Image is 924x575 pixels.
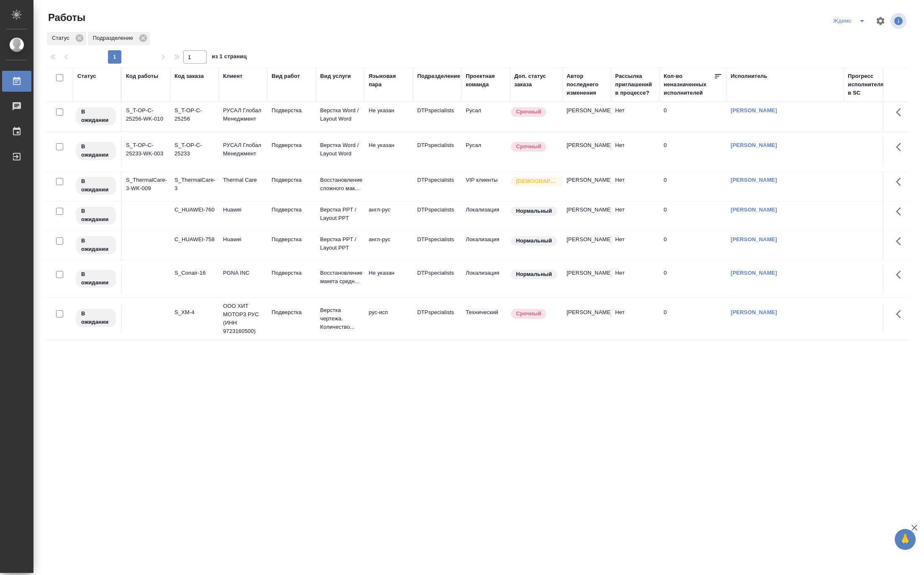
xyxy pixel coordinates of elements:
[562,304,611,333] td: [PERSON_NAME]
[413,265,462,294] td: DTPspecialists
[272,176,312,184] p: Подверстка
[462,102,510,132] td: Русал
[320,176,360,193] p: Восстановление сложного мак...
[731,142,777,148] a: [PERSON_NAME]
[731,107,777,113] a: [PERSON_NAME]
[731,236,777,242] a: [PERSON_NAME]
[364,231,413,260] td: англ-рус
[364,304,413,333] td: рус-исп
[516,108,541,116] p: Срочный
[122,102,170,132] td: S_T-OP-C-25256-WK-010
[413,102,462,132] td: DTPspecialists
[75,106,117,126] div: Исполнитель назначен, приступать к работе пока рано
[731,206,777,213] a: [PERSON_NAME]
[272,308,312,317] p: Подверстка
[320,72,351,80] div: Вид услуги
[81,177,111,194] p: В ожидании
[562,265,611,294] td: [PERSON_NAME]
[466,72,506,89] div: Проектная команда
[223,176,263,184] p: Thermal Care
[75,141,117,161] div: Исполнитель назначен, приступать к работе пока рано
[611,102,660,132] td: Нет
[122,137,170,166] td: S_T-OP-C-25233-WK-003
[223,302,263,335] p: ООО ХИТ МОТОРЗ РУС (ИНН 9723160500)
[660,265,726,294] td: 0
[223,106,263,123] p: РУСАЛ Глобал Менеджмент
[831,14,870,28] div: split button
[369,72,409,89] div: Языковая пара
[364,102,413,132] td: Не указан
[660,137,726,166] td: 0
[417,72,460,80] div: Подразделение
[891,201,911,222] button: Здесь прячутся важные кнопки
[562,172,611,201] td: [PERSON_NAME]
[611,304,660,333] td: Нет
[660,201,726,231] td: 0
[81,207,111,224] p: В ожидании
[75,235,117,255] div: Исполнитель назначен, приступать к работе пока рано
[364,265,413,294] td: Не указан
[272,141,312,150] p: Подверстка
[47,32,86,45] div: Статус
[81,108,111,124] p: В ожидании
[891,304,911,324] button: Здесь прячутся важные кнопки
[660,304,726,333] td: 0
[462,172,510,201] td: VIP клиенты
[731,72,767,80] div: Исполнитель
[223,141,263,158] p: РУСАЛ Глобал Менеджмент
[611,201,660,231] td: Нет
[75,308,117,328] div: Исполнитель назначен, приступать к работе пока рано
[462,265,510,294] td: Локализация
[615,72,655,97] div: Рассылка приглашений в процессе?
[46,11,85,24] span: Работы
[126,72,158,80] div: Код работы
[611,265,660,294] td: Нет
[175,141,215,158] div: S_T-OP-C-25233
[514,72,558,89] div: Доп. статус заказа
[562,102,611,132] td: [PERSON_NAME]
[320,269,360,286] p: Восстановление макета средн...
[660,172,726,201] td: 0
[175,72,204,80] div: Код заказа
[462,231,510,260] td: Локализация
[75,176,117,196] div: Исполнитель назначен, приступать к работе пока рано
[891,231,911,251] button: Здесь прячутся важные кнопки
[272,206,312,214] p: Подверстка
[320,206,360,222] p: Верстка PPT / Layout PPT
[462,137,510,166] td: Русал
[320,106,360,123] p: Верстка Word / Layout Word
[212,52,247,64] span: из 1 страниц
[516,142,541,151] p: Срочный
[562,137,611,166] td: [PERSON_NAME]
[77,72,96,80] div: Статус
[731,309,777,315] a: [PERSON_NAME]
[611,231,660,260] td: Нет
[516,237,552,245] p: Нормальный
[223,72,242,80] div: Клиент
[320,235,360,252] p: Верстка PPT / Layout PPT
[516,207,552,215] p: Нормальный
[562,231,611,260] td: [PERSON_NAME]
[364,137,413,166] td: Не указан
[122,172,170,201] td: S_ThermalCare-3-WK-009
[567,72,607,97] div: Автор последнего изменения
[272,106,312,115] p: Подверстка
[93,34,136,42] p: Подразделение
[660,231,726,260] td: 0
[223,235,263,244] p: Huawei
[175,235,215,244] div: C_HUAWEI-758
[516,270,552,278] p: Нормальный
[175,106,215,123] div: S_T-OP-C-25256
[320,306,360,331] p: Верстка чертежа. Количество...
[891,137,911,157] button: Здесь прячутся важные кнопки
[413,201,462,231] td: DTPspecialists
[175,308,215,317] div: S_XM-4
[891,13,908,29] span: Посмотреть информацию
[75,269,117,289] div: Исполнитель назначен, приступать к работе пока рано
[320,141,360,158] p: Верстка Word / Layout Word
[562,201,611,231] td: [PERSON_NAME]
[462,201,510,231] td: Локализация
[272,269,312,277] p: Подверстка
[664,72,714,97] div: Кол-во неназначенных исполнителей
[223,269,263,277] p: PGNA INC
